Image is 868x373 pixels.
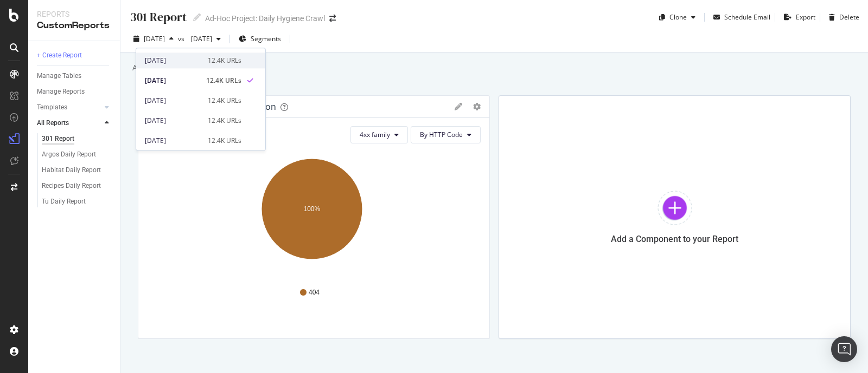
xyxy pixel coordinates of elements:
span: 404 [309,288,320,297]
a: 301 Report [42,133,112,145]
div: [DATE] [145,116,201,126]
div: Manage Tables [37,70,81,82]
a: + Create Report [37,50,112,61]
div: Tu Daily Report [42,196,86,207]
svg: A chart. [147,152,476,278]
button: Schedule Email [709,9,770,26]
a: Tu Daily Report [42,196,112,207]
span: 2025 Aug. 14th [187,34,212,43]
a: Manage Tables [37,70,112,82]
div: [DATE] [145,76,200,86]
div: Recipes Daily Report [42,180,101,192]
button: Export [780,9,815,26]
div: HTTP Status Codes Distributiongeargear4xx familyBy HTTP CodeA chart.404 [138,95,490,339]
div: CustomReports [37,19,111,32]
div: gear [473,103,481,110]
div: 12.4K URLs [208,136,241,146]
div: 12.4K URLs [208,96,241,106]
div: Manage Reports [37,86,85,97]
div: Reports [37,9,111,19]
button: [DATE] [187,30,225,48]
div: Schedule Email [724,12,770,22]
div: Export [796,12,815,22]
div: 12.4K URLs [208,56,241,66]
div: Clone [669,12,687,22]
span: 2025 Sep. 11th [144,34,165,43]
span: Segments [251,34,281,43]
button: Clone [655,9,700,26]
div: + Create Report [37,50,82,61]
div: Add a Component to your Report [611,234,738,244]
button: Segments [234,30,285,48]
button: [DATE] [129,30,178,48]
div: 301 Report [42,133,74,145]
button: Delete [825,9,859,26]
div: Delete [839,12,859,22]
div: Open Intercom Messenger [831,336,857,362]
div: Habitat Daily Report [42,165,101,176]
div: All Reports [37,117,69,129]
a: Habitat Daily Report [42,165,112,176]
a: Recipes Daily Report [42,180,112,192]
div: 301 Report [129,9,187,25]
div: 12.4K URLs [208,116,241,126]
a: All Reports [37,117,101,129]
div: 12.4K URLs [206,76,241,86]
a: Argos Daily Report [42,149,112,160]
span: 4xx family [360,130,390,139]
div: [DATE] [145,56,201,66]
div: Ad-Hoc Project: Daily Hygiene Crawl [205,13,325,24]
div: Templates [37,102,67,113]
a: Templates [37,102,101,113]
button: By HTTP Code [411,126,481,143]
div: [DATE] [145,136,201,146]
span: By HTTP Code [420,130,463,139]
button: 4xx family [350,126,408,143]
div: [DATE] [145,96,201,106]
div: Add a short description [131,62,218,73]
div: arrow-right-arrow-left [329,15,336,22]
a: Manage Reports [37,86,112,97]
text: 100% [304,205,321,213]
span: vs [178,34,187,43]
i: Edit report name [193,14,201,21]
div: Argos Daily Report [42,149,96,160]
